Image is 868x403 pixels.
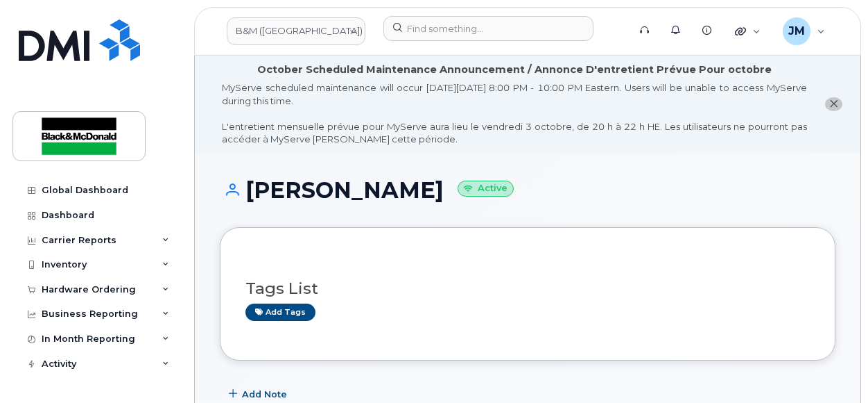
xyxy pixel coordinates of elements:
[825,97,842,112] button: close notification
[245,280,810,297] h3: Tags List
[242,388,287,401] span: Add Note
[220,178,835,202] h1: [PERSON_NAME]
[257,63,772,77] div: October Scheduled Maintenance Announcement / Annonce D'entretient Prévue Pour octobre
[458,181,514,197] small: Active
[245,304,315,321] a: Add tags
[222,81,807,146] div: MyServe scheduled maintenance will occur [DATE][DATE] 8:00 PM - 10:00 PM Eastern. Users will be u...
